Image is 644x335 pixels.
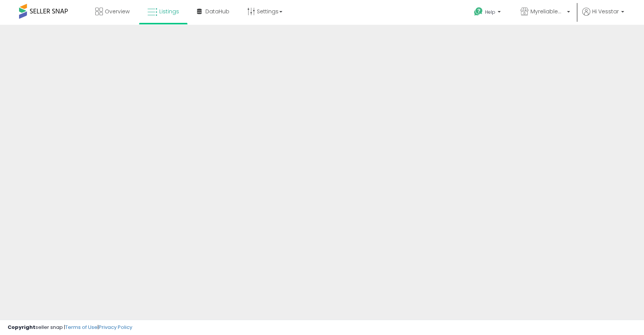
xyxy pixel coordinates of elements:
a: Privacy Policy [99,324,132,331]
strong: Copyright [8,324,35,331]
a: Terms of Use [65,324,98,331]
span: Listings [159,8,179,15]
i: Get Help [474,7,483,16]
span: DataHub [205,8,229,15]
span: Hi Vesstar [592,8,619,15]
span: Help [485,9,495,15]
a: Hi Vesstar [582,8,624,25]
span: Overview [105,8,130,15]
div: seller snap | | [8,324,132,331]
span: Myreliablemart [530,8,565,15]
a: Help [468,1,508,25]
